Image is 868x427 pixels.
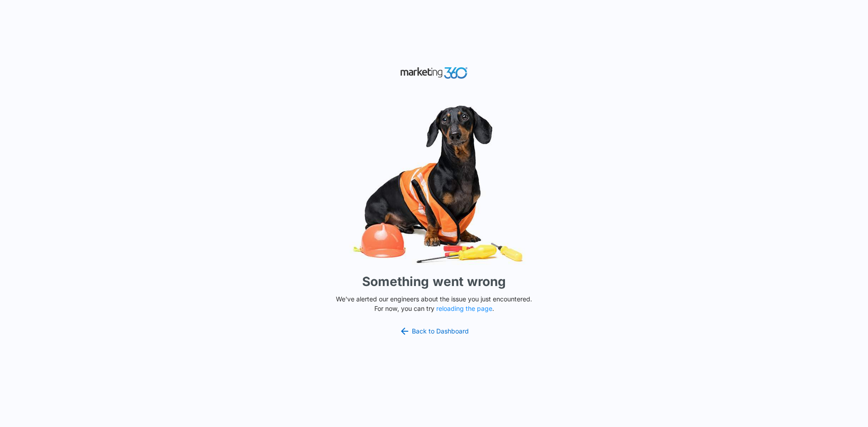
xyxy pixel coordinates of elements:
[436,305,492,312] button: reloading the page
[399,326,469,337] a: Back to Dashboard
[298,100,570,268] img: Sad Dog
[400,65,468,81] img: Marketing 360 Logo
[332,294,536,313] p: We've alerted our engineers about the issue you just encountered. For now, you can try .
[362,272,506,291] h1: Something went wrong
